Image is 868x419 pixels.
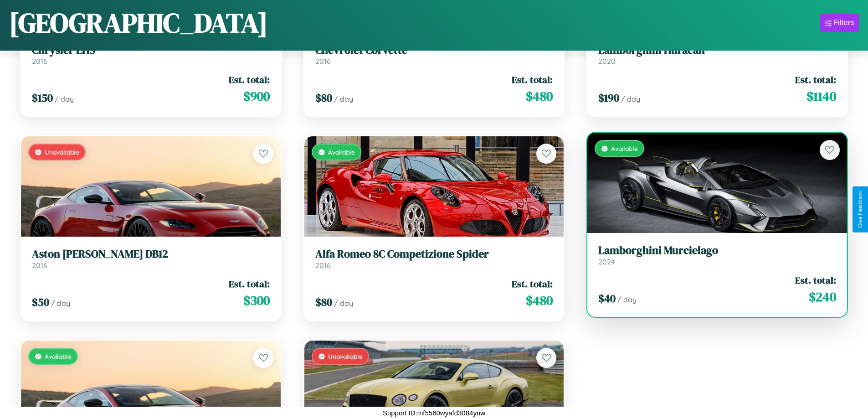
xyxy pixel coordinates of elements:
span: $ 900 [243,87,270,105]
span: Unavailable [328,352,363,360]
span: / day [55,94,74,103]
span: $ 150 [32,90,53,105]
h3: Alfa Romeo 8C Competizione Spider [315,248,553,261]
span: 2024 [598,257,615,266]
span: Available [45,352,72,360]
span: Est. total: [512,277,553,290]
span: / day [334,299,353,308]
span: Est. total: [229,73,270,86]
span: Unavailable [45,148,79,156]
h1: [GEOGRAPHIC_DATA] [9,4,268,41]
a: Lamborghini Murcielago2024 [598,244,836,266]
span: 2020 [598,57,616,66]
span: Est. total: [795,274,836,287]
span: Est. total: [795,73,836,86]
span: $ 40 [598,291,616,306]
span: $ 1140 [806,87,836,105]
span: $ 80 [315,90,332,105]
a: Alfa Romeo 8C Competizione Spider2016 [315,248,553,270]
span: $ 80 [315,295,332,310]
span: / day [617,295,637,304]
button: Filters [820,14,859,32]
span: $ 300 [243,291,270,310]
span: / day [51,299,70,308]
h3: Aston [PERSON_NAME] DB12 [32,248,270,261]
span: Available [328,148,355,156]
span: 2016 [32,57,47,66]
span: 2016 [315,261,331,270]
span: $ 190 [598,90,619,105]
span: Est. total: [229,277,270,290]
a: Lamborghini Huracan2020 [598,44,836,66]
span: Est. total: [512,73,553,86]
p: Support ID: mf5560wyafd3084ynw [383,407,485,419]
a: Chrysler LHS2016 [32,44,270,66]
span: $ 480 [526,87,553,105]
h3: Lamborghini Murcielago [598,244,836,257]
span: 2016 [32,261,47,270]
span: / day [334,94,353,103]
div: Give Feedback [857,191,863,228]
span: $ 480 [526,291,553,310]
span: Available [611,145,638,152]
span: 2016 [315,57,331,66]
a: Aston [PERSON_NAME] DB122016 [32,248,270,270]
a: Chevrolet Corvette2016 [315,44,553,66]
span: / day [621,94,640,103]
div: Filters [833,18,854,27]
span: $ 50 [32,295,49,310]
span: $ 240 [809,288,836,306]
